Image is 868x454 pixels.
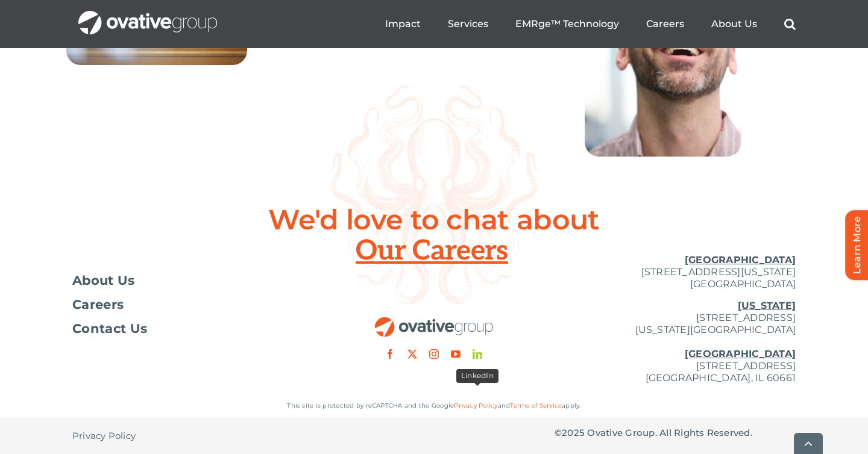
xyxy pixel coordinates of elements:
[738,300,796,311] u: [US_STATE]
[78,10,217,21] a: OG_Full_horizontal_WHT
[407,349,417,359] a: twitter
[385,349,395,359] a: facebook
[72,323,147,335] span: Contact Us
[515,18,619,30] a: EMRge™ Technology
[562,427,585,438] span: 2025
[711,18,757,30] a: About Us
[72,418,313,454] nav: Footer - Privacy Policy
[510,402,562,409] a: Terms of Service
[784,18,796,30] a: Search
[385,5,796,43] nav: Menu
[72,275,135,287] span: About Us
[374,316,494,327] a: OG_Full_horizontal_RGB
[685,348,796,359] u: [GEOGRAPHIC_DATA]
[72,430,136,442] span: Privacy Policy
[555,254,796,290] p: [STREET_ADDRESS][US_STATE] [GEOGRAPHIC_DATA]
[451,349,461,359] a: youtube
[429,349,439,359] a: instagram
[555,300,796,384] p: [STREET_ADDRESS] [US_STATE][GEOGRAPHIC_DATA] [STREET_ADDRESS] [GEOGRAPHIC_DATA], IL 60661
[448,18,488,30] a: Services
[456,369,498,383] div: LinkedIn
[555,427,796,439] p: © Ovative Group. All Rights Reserved.
[385,18,421,30] a: Impact
[356,236,512,266] span: Our Careers
[72,323,313,335] a: Contact Us
[72,418,136,454] a: Privacy Policy
[72,275,313,287] a: About Us
[685,254,796,266] u: [GEOGRAPHIC_DATA]
[646,18,684,30] a: Careers
[473,349,482,359] a: linkedin
[454,402,497,409] a: Privacy Policy
[72,275,313,335] nav: Footer Menu
[72,400,796,412] p: This site is protected by reCAPTCHA and the Google and apply.
[72,299,313,311] a: Careers
[72,299,124,311] span: Careers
